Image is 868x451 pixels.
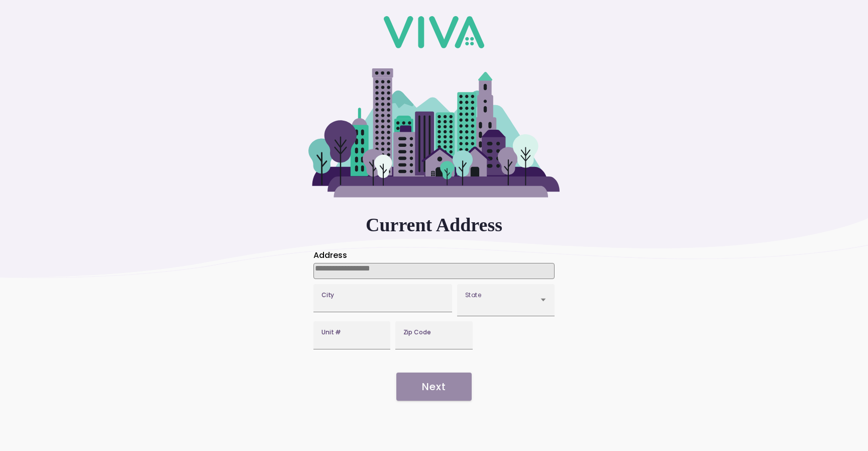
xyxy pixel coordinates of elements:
ion-text: Current Address [366,214,502,236]
input: Unit # [321,334,382,343]
input: Zip Code [403,334,464,343]
input: City [321,297,444,306]
label: Address [313,249,347,261]
img: purple-green-cityscape-TmEgpCIU.svg [308,68,560,198]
